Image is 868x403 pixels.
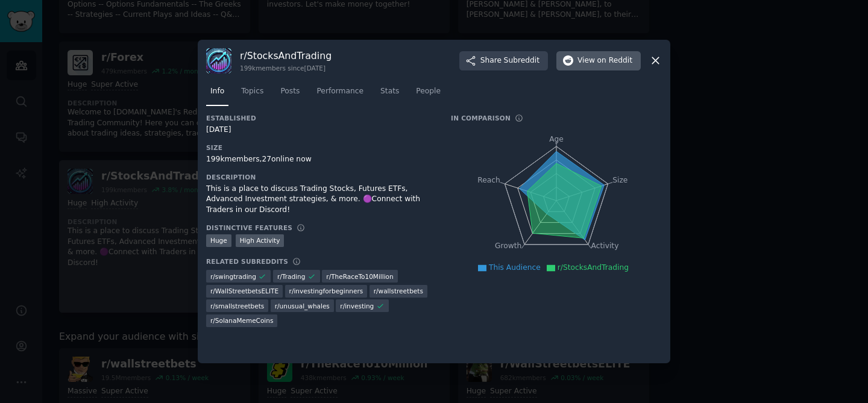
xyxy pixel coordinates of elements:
span: Performance [316,86,363,97]
tspan: Age [549,135,564,143]
tspan: Size [612,175,627,184]
span: r/StocksAndTrading [558,263,629,272]
img: StocksAndTrading [206,48,231,73]
h3: In Comparison [451,114,511,122]
span: r/ Trading [277,272,305,281]
h3: Related Subreddits [206,257,288,266]
span: on Reddit [597,55,632,66]
span: View [577,55,632,66]
tspan: Growth [495,242,521,250]
span: r/ investingforbeginners [289,287,363,295]
button: ShareSubreddit [459,51,548,70]
div: This is a place to discuss Trading Stocks, Futures ETFs, Advanced Investment strategies, & more. ... [206,184,434,216]
div: High Activity [236,234,285,247]
span: Subreddit [504,55,539,66]
a: Posts [276,82,304,107]
h3: r/ StocksAndTrading [240,49,332,62]
a: Stats [376,82,403,107]
span: r/ swingtrading [210,272,256,281]
a: Performance [312,82,368,107]
tspan: Activity [591,242,619,250]
h3: Size [206,143,434,152]
div: Huge [206,234,231,247]
span: r/ WallStreetbetsELITE [210,287,278,295]
span: r/ unusual_whales [275,302,330,310]
tspan: Reach [477,175,500,184]
span: Topics [241,86,263,97]
h3: Distinctive Features [206,223,292,232]
span: r/ wallstreetbets [374,287,423,295]
span: This Audience [489,263,541,272]
div: [DATE] [206,125,434,136]
span: Share [480,55,539,66]
div: 199k members, 27 online now [206,154,434,165]
h3: Description [206,173,434,181]
span: People [416,86,441,97]
span: r/ investing [340,302,374,310]
span: r/ smallstreetbets [210,302,264,310]
span: Stats [380,86,399,97]
a: Info [206,82,228,107]
div: 199k members since [DATE] [240,64,332,72]
span: Info [210,86,224,97]
button: Viewon Reddit [556,51,641,70]
span: r/ TheRaceTo10Million [326,272,393,281]
span: Posts [280,86,300,97]
a: People [412,82,445,107]
span: r/ SolanaMemeCoins [210,316,273,325]
a: Topics [237,82,268,107]
h3: Established [206,114,434,122]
